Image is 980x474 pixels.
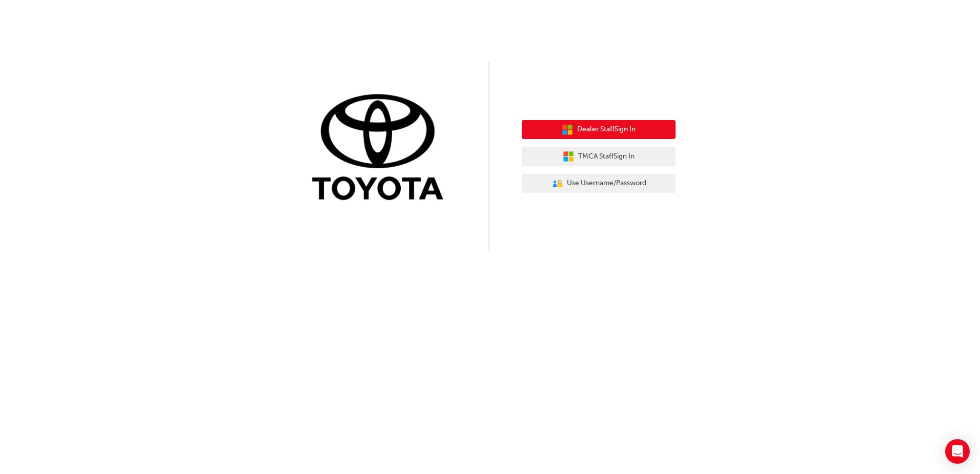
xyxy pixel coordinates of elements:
[304,92,458,205] img: Trak
[567,177,646,189] span: Use Username/Password
[945,439,970,464] div: Open Intercom Messenger
[522,120,676,140] button: Dealer StaffSign In
[522,174,676,193] button: Use Username/Password
[577,124,636,135] span: Dealer Staff Sign In
[522,147,676,166] button: TMCA StaffSign In
[578,151,635,163] span: TMCA Staff Sign In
